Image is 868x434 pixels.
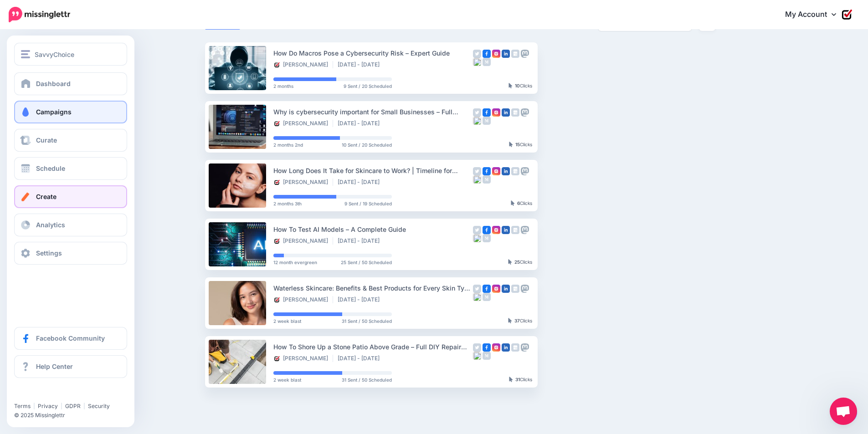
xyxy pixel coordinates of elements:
[483,58,491,66] img: medium-grey-square.png
[509,142,513,147] img: pointer-grey-darker.png
[36,193,56,200] span: Create
[36,108,72,116] span: Campaigns
[483,293,491,301] img: medium-grey-square.png
[492,108,500,117] img: instagram-square.png
[14,43,127,66] button: SavvyChoice
[338,61,384,68] li: [DATE] - [DATE]
[61,403,62,409] span: |
[508,260,532,265] div: Clicks
[483,234,491,242] img: medium-grey-square.png
[511,108,519,117] img: google_business-grey-square.png
[338,355,384,362] li: [DATE] - [DATE]
[35,49,74,60] span: SavvyChoice
[65,403,81,409] a: GDPR
[473,117,481,125] img: bluesky-grey-square.png
[521,226,529,234] img: mastodon-grey-square.png
[521,343,529,352] img: mastodon-grey-square.png
[473,50,481,58] img: twitter-grey-square.png
[511,343,519,352] img: google_business-grey-square.png
[36,334,105,342] span: Facebook Community
[776,4,854,26] a: My Account
[502,108,510,117] img: linkedin-square.png
[344,201,392,206] span: 9 Sent / 19 Scheduled
[511,50,519,58] img: google_business-grey-square.png
[492,50,500,58] img: instagram-square.png
[511,201,532,206] div: Clicks
[509,377,532,383] div: Clicks
[508,318,512,323] img: pointer-grey-darker.png
[473,58,481,66] img: bluesky-grey-square.png
[473,285,481,293] img: twitter-grey-square.png
[483,352,491,360] img: medium-grey-square.png
[338,237,384,245] li: [DATE] - [DATE]
[483,175,491,184] img: medium-grey-square.png
[492,167,500,175] img: instagram-square.png
[509,377,513,382] img: pointer-grey-darker.png
[473,234,481,242] img: bluesky-grey-square.png
[473,343,481,352] img: twitter-grey-square.png
[33,403,35,409] span: |
[273,179,333,186] li: [PERSON_NAME]
[521,108,529,117] img: mastodon-grey-square.png
[342,319,392,323] span: 31 Sent / 50 Scheduled
[273,260,317,265] span: 12 month evergreen
[273,224,473,235] div: How To Test AI Models – A Complete Guide
[511,200,515,206] img: pointer-grey-darker.png
[492,343,500,352] img: instagram-square.png
[273,143,303,147] span: 2 months 2nd
[36,221,65,229] span: Analytics
[508,83,513,88] img: pointer-grey-darker.png
[514,318,520,323] b: 37
[342,378,392,382] span: 31 Sent / 50 Scheduled
[273,48,473,58] div: How Do Macros Pose a Cybersecurity Risk – Expert Guide
[36,136,57,144] span: Curate
[14,185,127,208] a: Create
[36,249,62,257] span: Settings
[521,167,529,175] img: mastodon-grey-square.png
[273,296,333,303] li: [PERSON_NAME]
[502,167,510,175] img: linkedin-square.png
[521,285,529,293] img: mastodon-grey-square.png
[14,411,133,420] li: © 2025 Missinglettr
[483,167,491,175] img: facebook-square.png
[483,343,491,352] img: facebook-square.png
[521,50,529,58] img: mastodon-grey-square.png
[502,343,510,352] img: linkedin-square.png
[9,7,70,22] img: Missinglettr
[473,293,481,301] img: bluesky-grey-square.png
[483,117,491,125] img: medium-grey-square.png
[273,84,293,88] span: 2 months
[473,226,481,234] img: twitter-grey-square.png
[273,61,333,68] li: [PERSON_NAME]
[38,403,58,409] a: Privacy
[515,377,520,382] b: 31
[342,143,392,147] span: 10 Sent / 20 Scheduled
[273,107,473,117] div: Why is cybersecurity important for Small Businesses – Full Breakdown
[509,142,532,148] div: Clicks
[14,327,127,350] a: Facebook Community
[273,378,301,382] span: 2 week blast
[338,296,384,303] li: [DATE] - [DATE]
[492,285,500,293] img: instagram-square.png
[483,50,491,58] img: facebook-square.png
[514,259,520,265] b: 25
[473,352,481,360] img: bluesky-grey-square.png
[273,201,302,206] span: 2 months 3th
[344,84,392,88] span: 9 Sent / 20 Scheduled
[515,142,520,147] b: 15
[21,50,30,58] img: menu.png
[473,108,481,117] img: twitter-grey-square.png
[36,363,73,370] span: Help Center
[473,175,481,184] img: bluesky-grey-square.png
[14,389,83,398] iframe: Twitter Follow Button
[830,398,857,425] a: Open chat
[508,259,512,265] img: pointer-grey-darker.png
[341,260,392,265] span: 25 Sent / 50 Scheduled
[511,226,519,234] img: google_business-grey-square.png
[508,318,532,324] div: Clicks
[517,200,520,206] b: 6
[14,355,127,378] a: Help Center
[14,242,127,265] a: Settings
[273,120,333,127] li: [PERSON_NAME]
[515,83,520,88] b: 10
